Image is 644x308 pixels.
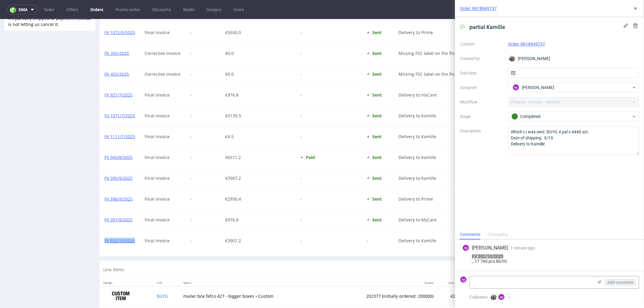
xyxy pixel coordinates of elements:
a: FV 1071/7/2025 [104,94,135,99]
div: Sent [367,11,382,16]
span: - [300,94,315,99]
th: Quant. [337,260,437,267]
span: Final invoice [145,219,181,224]
small: Margin summary [608,247,636,250]
span: - [300,177,315,182]
span: Final invoice [145,136,181,141]
label: Stage [460,113,504,120]
label: Due date [460,69,504,77]
span: - [300,73,315,78]
td: [DATE] [571,286,599,305]
div: Shipped [508,273,530,280]
span: - [190,94,216,99]
span: Final invoice [145,115,181,120]
span: Final invoice [145,73,181,78]
a: FK 392/2025 [104,31,129,37]
button: + [506,294,513,301]
span: [PERSON_NAME] [522,84,554,90]
span: - [300,219,315,224]
div: Changelog [488,230,508,240]
a: FV 945/8/2025 [104,135,133,141]
span: € 0.0 [225,31,234,37]
th: Net Total [465,260,504,267]
a: Users [230,5,248,14]
img: logo [10,6,18,13]
a: Promo codes [112,5,144,14]
a: BGYG [157,274,168,280]
span: - [190,115,216,120]
span: Final invoice [145,177,181,182]
td: - [599,286,626,305]
button: sma [7,5,37,14]
span: - [190,52,216,57]
div: FV 552/10/2025 _ 17 760 pcs BGYG [462,254,637,264]
span: 1 minute ago [511,246,535,250]
span: - [190,136,216,141]
figcaption: AŁ [463,245,469,251]
span: Corrective invoice [145,52,181,57]
label: Description [460,127,504,154]
figcaption: AŁ [498,294,505,300]
th: Deadline [571,260,599,267]
img: Zeniuk Magdalena [509,56,515,62]
a: Designs [203,5,225,14]
th: Specs [180,260,337,267]
span: - [300,11,315,16]
span: - [300,52,315,57]
img: Zeniuk Magdalena [491,294,497,300]
a: Discounts [149,5,175,14]
div: Paid [300,136,315,141]
span: - [190,198,216,203]
span: € 3907.2 [225,156,241,162]
td: [DATE] [571,267,599,286]
span: - [190,157,216,161]
span: - [190,219,216,224]
a: Offers [63,5,82,14]
span: sma [18,8,27,12]
a: Wallet [179,5,198,14]
span: Final invoice [145,11,181,16]
div: Sent [367,198,382,203]
td: 202377 (initially ordered: 200000) [337,267,437,286]
span: - [300,157,315,161]
a: FK 455/2025 [104,52,129,58]
th: Shipment [599,260,626,267]
div: Sent [367,157,382,161]
div: [PERSON_NAME] [508,54,639,63]
span: € 0.0 [225,52,234,58]
textarea: Which LI was sent: BGYG 4 pal x 4440 szt. Date of shipping: 9/10 Delivery to Kamille [508,126,639,155]
th: Batch [543,260,571,267]
div: Line Items [100,242,639,259]
span: € 976.8 [225,198,239,203]
span: partial Kamille [467,22,508,32]
span: - [190,177,216,182]
span: € 4.5 [225,114,234,120]
label: Workflow [460,98,504,106]
span: Final invoice [145,198,181,203]
span: € 5550.0 [225,10,241,16]
span: Missing FSC label on the final invoice. [399,52,475,57]
a: Tasks [40,5,58,14]
div: Sent [367,73,382,78]
span: Followers [469,295,488,300]
span: Delivery to Kamille [399,219,475,224]
span: [PERSON_NAME] [472,245,508,251]
span: € 3907.2 [225,218,241,224]
label: Context [460,40,504,48]
span: Delivery to Prime [399,11,475,16]
label: Assignee [460,84,504,91]
th: LIID [153,260,179,267]
div: Comments [460,230,480,240]
span: Delivery to Kamille [399,136,475,141]
span: - [190,11,216,16]
td: €0.22 [437,267,465,286]
img: ico-item-custom-a8f9c3db6a5631ce2f509e228e8b95abde266dc4376634de7b166047de09ff05.png [106,288,136,303]
span: Delivery to Kamille [399,157,475,161]
span: Corrective invoice [145,32,181,37]
span: € 976.8 [225,73,239,78]
td: [DATE] [543,286,571,305]
span: Final invoice [145,94,181,99]
figcaption: AŁ [513,84,519,90]
small: Manage dielines [577,247,604,250]
th: Unit price [437,260,465,267]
